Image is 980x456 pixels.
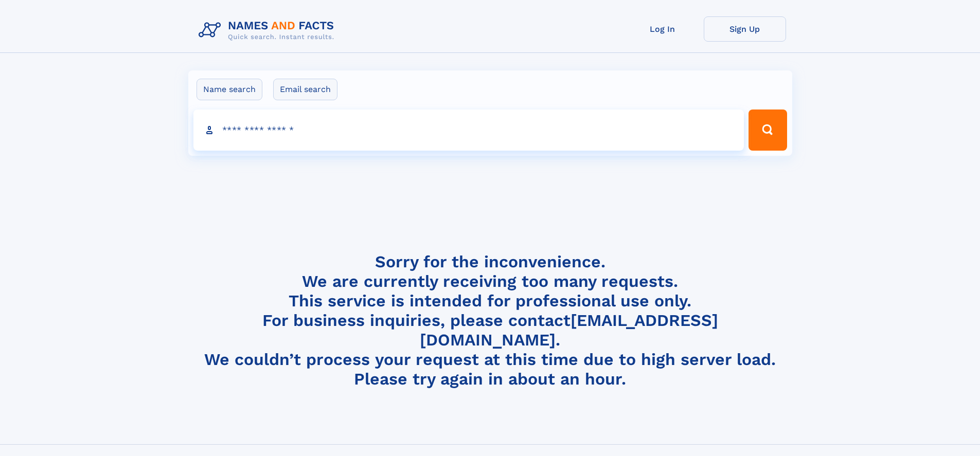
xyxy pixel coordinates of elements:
[273,79,337,100] label: Email search
[704,16,786,42] a: Sign Up
[420,311,718,350] a: [EMAIL_ADDRESS][DOMAIN_NAME]
[194,252,786,389] h4: Sorry for the inconvenience. We are currently receiving too many requests. This service is intend...
[749,110,787,151] button: Search Button
[197,79,262,100] label: Name search
[193,110,744,151] input: search input
[621,16,704,42] a: Log In
[194,16,343,44] img: Logo Names and Facts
